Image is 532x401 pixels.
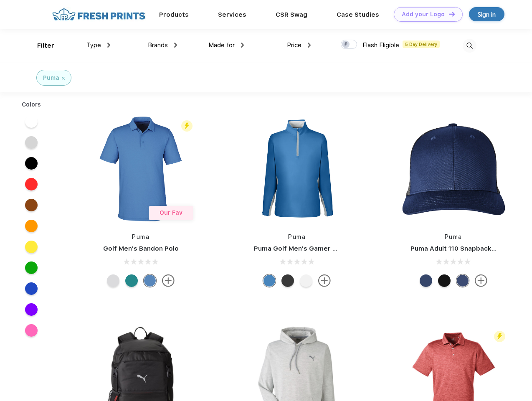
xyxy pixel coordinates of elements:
div: Puma [43,74,59,82]
a: Puma [288,233,306,240]
span: Type [86,41,101,49]
a: Products [159,11,189,18]
div: Colors [15,100,48,109]
span: Price [287,41,301,49]
img: func=resize&h=266 [398,113,509,224]
img: func=resize&h=266 [241,113,352,224]
a: Sign in [469,7,504,21]
img: filter_cancel.svg [62,77,65,80]
div: Peacoat Qut Shd [456,274,469,287]
img: DT [449,12,455,16]
span: 5 Day Delivery [403,41,440,48]
img: more.svg [318,274,331,287]
img: desktop_search.svg [463,39,476,53]
a: Golf Men's Bandon Polo [103,245,179,252]
span: Made for [208,41,235,49]
a: Puma [445,233,462,240]
img: more.svg [162,274,175,287]
img: more.svg [475,274,487,287]
img: dropdown.png [241,43,244,48]
div: Pma Blk with Pma Blk [438,274,451,287]
div: Sign in [478,10,496,19]
div: Peacoat with Qut Shd [420,274,432,287]
a: Services [218,11,246,18]
img: dropdown.png [107,43,110,48]
div: Add your Logo [402,11,445,18]
span: Flash Eligible [362,41,399,49]
span: Our Fav [160,209,182,216]
div: Bright Cobalt [263,274,276,287]
div: Puma Black [281,274,294,287]
img: flash_active_toggle.svg [494,331,505,342]
a: Puma [132,233,149,240]
img: flash_active_toggle.svg [181,120,193,132]
img: dropdown.png [174,43,177,48]
img: fo%20logo%202.webp [50,7,148,22]
a: CSR Swag [276,11,307,18]
div: Bright White [300,274,312,287]
div: Lake Blue [144,274,156,287]
span: Brands [148,41,168,49]
div: Filter [37,41,54,51]
img: dropdown.png [308,43,311,48]
div: Green Lagoon [125,274,138,287]
img: func=resize&h=266 [85,113,196,224]
a: Puma Golf Men's Gamer Golf Quarter-Zip [254,245,386,252]
div: High Rise [107,274,119,287]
